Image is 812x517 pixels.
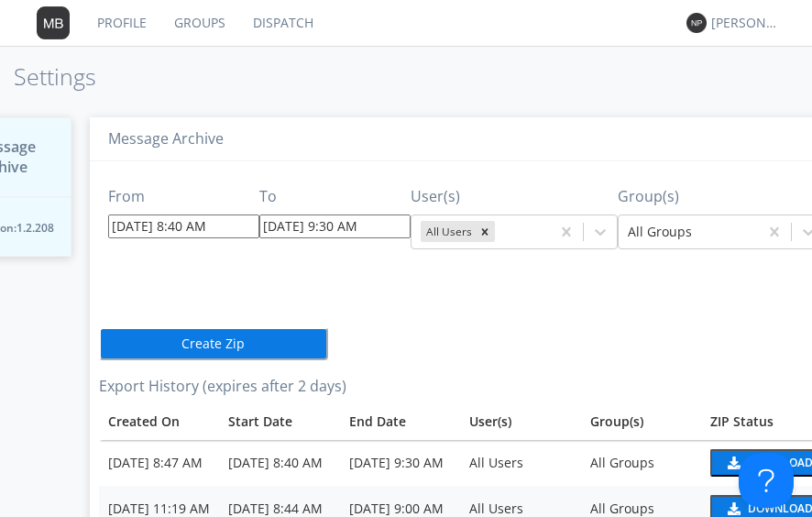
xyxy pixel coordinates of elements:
[469,454,571,472] div: All Users
[228,454,330,472] div: [DATE] 8:40 AM
[340,403,460,440] th: Toggle SortBy
[711,14,780,32] div: [PERSON_NAME] *
[411,189,619,205] h3: User(s)
[219,403,339,440] th: Toggle SortBy
[581,403,702,440] th: Group(s)
[590,454,693,472] div: All Groups
[108,454,211,472] div: [DATE] 8:47 AM
[108,189,259,205] h3: From
[37,6,70,39] img: 373638.png
[739,453,794,508] iframe: Toggle Customer Support
[475,221,495,242] div: Remove All Users
[725,502,741,515] img: download media button
[99,327,328,360] button: Create Zip
[259,189,411,205] h3: To
[686,13,707,33] img: 373638.png
[99,403,220,440] th: Toggle SortBy
[725,456,741,469] img: download media button
[349,454,451,472] div: [DATE] 9:30 AM
[460,403,580,440] th: User(s)
[421,221,475,242] div: All Users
